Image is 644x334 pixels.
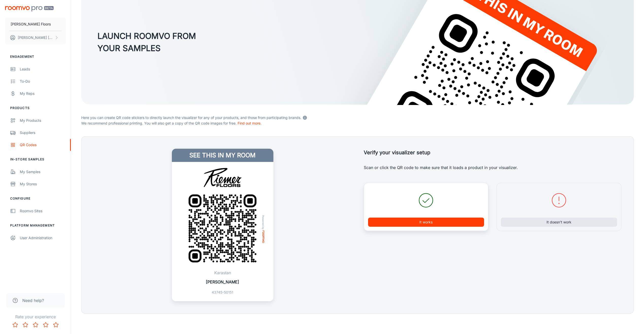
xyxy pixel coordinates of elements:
div: My Reps [20,91,66,96]
div: Suppliers [20,130,66,135]
button: Rate 4 star [41,320,51,330]
p: Here you can create QR code stickers to directly launch the visualizer for any of your products, ... [81,114,634,120]
div: Roomvo Sites [20,208,66,214]
p: [PERSON_NAME] [PERSON_NAME] [18,35,54,40]
img: Riemer Floors [190,168,255,187]
span: Need help? [22,297,44,303]
img: QR Code Example [181,187,264,270]
p: Karastan [206,270,239,276]
p: 43745-50151 [206,290,239,295]
div: My Products [20,118,66,123]
h5: Verify your visualizer setup [364,149,622,156]
button: Rate 3 star [30,320,41,330]
button: Rate 5 star [51,320,61,330]
button: [PERSON_NAME] Floors [5,18,66,31]
button: [PERSON_NAME] [PERSON_NAME] [5,31,66,44]
a: See this in my roomRiemer FloorsQR Code ExamplePowered byroomvoKarastan[PERSON_NAME]43745-50151 [172,149,273,301]
p: We recommend professional printing. You will also get a copy of the QR code images for free. [81,120,634,126]
button: It works [368,218,484,227]
div: Leads [20,66,66,72]
h4: See this in my room [172,149,273,162]
div: QR Codes [20,142,66,148]
h3: LAUNCH ROOMVO FROM YOUR SAMPLES [97,30,196,54]
span: Powered by [261,215,266,230]
p: [PERSON_NAME] [206,279,239,285]
div: My Stores [20,181,66,187]
a: Find out more. [238,121,261,125]
button: Rate 1 star [10,320,20,330]
img: roomvo [262,231,264,243]
p: [PERSON_NAME] Floors [11,21,51,27]
p: Scan or click the QR code to make sure that it loads a product in your visualizer. [364,164,622,171]
div: User Administration [20,235,66,241]
img: Roomvo PRO Beta [5,6,54,11]
button: It doesn’t work [501,218,617,227]
p: Rate your experience [4,314,67,320]
button: Rate 2 star [20,320,30,330]
div: To-do [20,79,66,84]
div: My Samples [20,169,66,175]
